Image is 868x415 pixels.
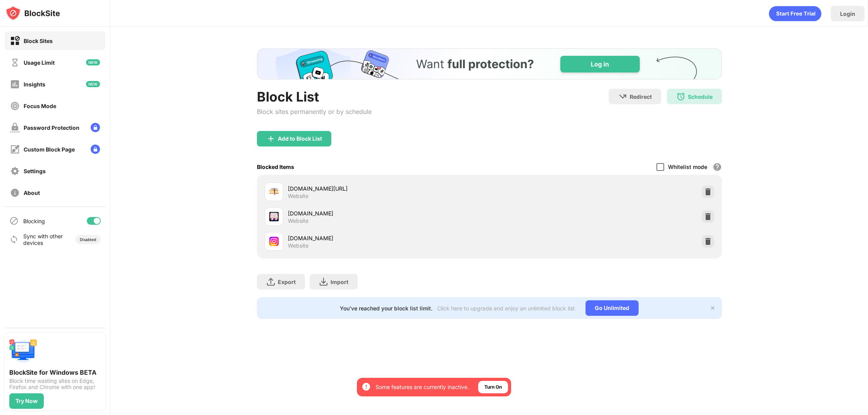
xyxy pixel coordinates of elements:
[769,6,821,21] div: animation
[9,235,19,244] img: sync-icon.svg
[9,216,19,226] img: blocking-icon.svg
[24,189,40,196] div: About
[331,279,348,285] div: Import
[24,124,79,131] div: Password Protection
[10,188,20,198] img: about-off.svg
[269,212,279,221] img: favicons
[288,193,308,200] div: Website
[710,305,716,311] img: x-button.svg
[24,103,56,109] div: Focus Mode
[10,123,20,133] img: password-protection-off.svg
[5,5,60,21] img: logo-blocksite.svg
[10,58,20,67] img: time-usage-off.svg
[91,123,100,132] img: lock-menu.svg
[288,234,489,242] div: [DOMAIN_NAME]
[840,10,855,17] div: Login
[362,382,371,391] img: error-circle-white.svg
[257,164,294,170] div: Blocked Items
[278,279,296,285] div: Export
[484,383,502,391] div: Turn On
[586,300,639,316] div: Go Unlimited
[24,168,46,174] div: Settings
[288,184,489,193] div: [DOMAIN_NAME][URL]
[688,93,713,100] div: Schedule
[269,187,279,196] img: favicons
[15,398,38,404] div: Try Now
[24,81,45,88] div: Insights
[10,36,20,46] img: block-on.svg
[668,164,707,170] div: Whitelist mode
[9,338,37,365] img: push-desktop.svg
[375,383,469,391] div: Some features are currently inactive.
[9,378,101,390] div: Block time wasting sites on Edge, Firefox and Chrome with one app!
[437,305,576,312] div: Click here to upgrade and enjoy an unlimited block list.
[278,136,322,142] div: Add to Block List
[23,218,45,224] div: Blocking
[9,369,101,376] div: BlockSite for Windows BETA
[269,237,279,246] img: favicons
[340,305,432,312] div: You’ve reached your block list limit.
[91,145,100,154] img: lock-menu.svg
[24,38,53,44] div: Block Sites
[10,101,20,111] img: focus-off.svg
[24,146,75,153] div: Custom Block Page
[630,93,652,100] div: Redirect
[257,48,722,79] iframe: Banner
[24,59,55,66] div: Usage Limit
[80,237,96,242] div: Disabled
[10,145,20,154] img: customize-block-page-off.svg
[86,59,100,65] img: new-icon.svg
[288,209,489,217] div: [DOMAIN_NAME]
[288,242,308,249] div: Website
[288,217,308,224] div: Website
[257,89,372,105] div: Block List
[23,233,63,246] div: Sync with other devices
[86,81,100,87] img: new-icon.svg
[257,108,372,115] div: Block sites permanently or by schedule
[10,79,20,89] img: insights-off.svg
[10,166,20,176] img: settings-off.svg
